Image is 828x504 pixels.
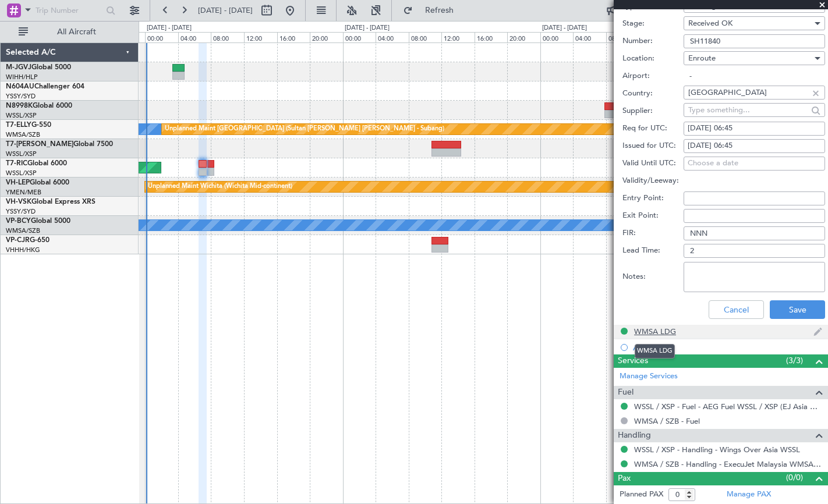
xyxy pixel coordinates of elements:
[606,32,639,42] div: 08:00
[622,123,684,134] label: Req for UTC:
[6,207,36,216] a: YSSY/SYD
[620,371,678,382] a: Manage Services
[6,141,113,148] a: T7-[PERSON_NAME]Global 7500
[622,88,684,100] label: Country:
[688,84,808,101] input: Type something...
[622,105,684,117] label: Supplier:
[620,489,663,501] label: Planned PAX
[622,158,684,169] label: Valid Until UTC:
[688,101,808,119] input: Type something...
[6,198,95,205] a: VH-VSKGlobal Express XRS
[542,23,587,33] div: [DATE] - [DATE]
[147,23,192,33] div: [DATE] - [DATE]
[398,1,468,20] button: Refresh
[6,102,72,109] a: N8998KGlobal 6000
[507,32,540,42] div: 20:00
[622,245,684,257] label: Lead Time:
[6,246,40,254] a: VHHH/HKG
[635,344,675,359] div: WMSA LDG
[6,92,36,101] a: YSSY/SYD
[475,32,508,42] div: 16:00
[634,445,800,455] a: WSSL / XSP - Handling - Wings Over Asia WSSL
[786,354,803,367] span: (3/3)
[6,160,27,167] span: T7-RIC
[540,32,574,42] div: 00:00
[345,23,390,33] div: [DATE] - [DATE]
[409,32,442,42] div: 08:00
[618,354,648,368] span: Services
[688,140,821,152] div: [DATE] 06:45
[688,53,716,63] span: Enroute
[622,271,684,283] label: Notes:
[813,326,822,337] img: edit
[6,122,51,129] a: T7-ELLYG-550
[6,237,30,244] span: VP-CJR
[709,300,764,319] button: Cancel
[6,102,33,109] span: N8998K
[573,32,606,42] div: 04:00
[634,326,676,336] div: WMSA LDG
[198,5,253,16] span: [DATE] - [DATE]
[244,32,277,42] div: 12:00
[770,300,825,319] button: Save
[6,64,31,71] span: M-JGVJ
[6,188,41,197] a: YMEN/MEB
[688,18,733,29] span: Received OK
[6,83,34,90] span: N604AU
[618,472,631,485] span: Pax
[6,83,84,90] a: N604AUChallenger 604
[277,32,310,42] div: 16:00
[6,226,40,235] a: WMSA/SZB
[6,179,30,186] span: VH-LEP
[6,198,31,205] span: VH-VSK
[622,36,684,47] label: Number:
[6,73,38,81] a: WIHH/HLP
[310,32,343,42] div: 20:00
[415,6,464,15] span: Refresh
[6,150,37,158] a: WSSL/XSP
[727,489,771,501] a: Manage PAX
[441,32,475,42] div: 12:00
[6,179,69,186] a: VH-LEPGlobal 6000
[618,386,634,399] span: Fuel
[622,210,684,222] label: Exit Point:
[211,32,244,42] div: 08:00
[6,160,67,167] a: T7-RICGlobal 6000
[622,53,684,65] label: Location:
[634,402,822,411] a: WSSL / XSP - Fuel - AEG Fuel WSSL / XSP (EJ Asia Only)
[622,70,684,82] label: Airport:
[622,228,684,239] label: FIR:
[6,64,71,71] a: M-JGVJGlobal 5000
[6,141,73,148] span: T7-[PERSON_NAME]
[6,218,31,225] span: VP-BCY
[165,120,444,138] div: Unplanned Maint [GEOGRAPHIC_DATA] (Sultan [PERSON_NAME] [PERSON_NAME] - Subang)
[178,32,211,42] div: 04:00
[684,226,825,240] input: NNN
[688,123,821,134] div: [DATE] 06:45
[36,2,102,19] input: Trip Number
[6,237,49,244] a: VP-CJRG-650
[145,32,178,42] div: 00:00
[6,130,40,139] a: WMSA/SZB
[786,471,803,484] span: (0/0)
[148,178,292,196] div: Unplanned Maint Wichita (Wichita Mid-continent)
[688,158,821,169] div: Choose a date
[376,32,409,42] div: 04:00
[622,18,684,30] label: Stage:
[6,218,70,225] a: VP-BCYGlobal 5000
[6,111,37,120] a: WSSL/XSP
[6,169,37,178] a: WSSL/XSP
[634,459,822,469] a: WMSA / SZB - Handling - ExecuJet Malaysia WMSA / SZB
[622,175,684,187] label: Validity/Leeway:
[622,193,684,204] label: Entry Point:
[13,23,126,41] button: All Aircraft
[622,140,684,152] label: Issued for UTC:
[634,416,700,426] a: WMSA / SZB - Fuel
[6,122,31,129] span: T7-ELLY
[30,28,123,36] span: All Aircraft
[343,32,376,42] div: 00:00
[618,429,651,442] span: Handling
